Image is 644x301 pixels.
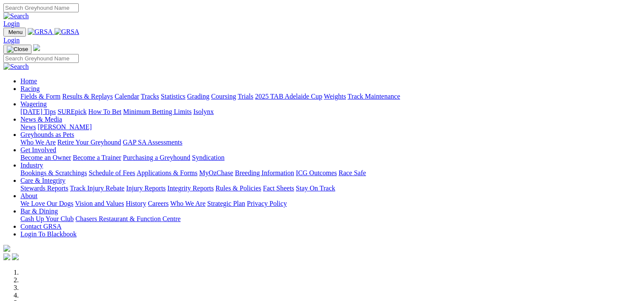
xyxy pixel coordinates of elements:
[3,12,29,20] img: Search
[57,108,86,115] a: SUREpick
[20,215,74,222] a: Cash Up Your Club
[126,200,146,207] a: History
[235,169,294,176] a: Breeding Information
[137,169,197,176] a: Applications & Forms
[20,123,641,131] div: News & Media
[126,185,166,192] a: Injury Reports
[20,230,77,238] a: Login To Blackbook
[193,108,214,115] a: Isolynx
[73,154,121,161] a: Become a Trainer
[20,93,60,100] a: Fields & Form
[9,29,23,35] span: Menu
[20,192,37,199] a: About
[20,185,68,192] a: Stewards Reports
[20,123,36,131] a: News
[167,185,214,192] a: Integrity Reports
[161,93,186,100] a: Statistics
[123,154,190,161] a: Purchasing a Greyhound
[296,185,335,192] a: Stay On Track
[70,185,124,192] a: Track Injury Rebate
[324,93,346,100] a: Weights
[20,93,641,100] div: Racing
[20,116,62,123] a: News & Media
[20,177,66,184] a: Care & Integrity
[20,108,641,116] div: Wagering
[89,108,122,115] a: How To Bet
[12,253,19,260] img: twitter.svg
[247,200,287,207] a: Privacy Policy
[123,139,183,146] a: GAP SA Assessments
[20,77,37,85] a: Home
[62,93,113,100] a: Results & Replays
[148,200,169,207] a: Careers
[20,85,40,92] a: Racing
[20,185,641,192] div: Care & Integrity
[20,169,87,176] a: Bookings & Scratchings
[338,169,366,176] a: Race Safe
[215,185,261,192] a: Rules & Policies
[348,93,400,100] a: Track Maintenance
[28,28,53,36] img: GRSA
[20,223,61,230] a: Contact GRSA
[123,108,192,115] a: Minimum Betting Limits
[170,200,206,207] a: Who We Are
[3,253,10,260] img: facebook.svg
[20,139,56,146] a: Who We Are
[57,139,121,146] a: Retire Your Greyhound
[20,146,56,153] a: Get Involved
[20,154,641,162] div: Get Involved
[255,93,322,100] a: 2025 TAB Adelaide Cup
[20,154,71,161] a: Become an Owner
[3,245,10,252] img: logo-grsa-white.png
[89,169,135,176] a: Schedule of Fees
[20,207,58,215] a: Bar & Dining
[37,123,92,131] a: [PERSON_NAME]
[20,169,641,177] div: Industry
[7,46,28,53] img: Close
[20,200,641,207] div: About
[75,200,124,207] a: Vision and Values
[3,37,20,44] a: Login
[20,131,74,138] a: Greyhounds as Pets
[20,139,641,146] div: Greyhounds as Pets
[187,93,209,100] a: Grading
[3,20,20,27] a: Login
[263,185,294,192] a: Fact Sheets
[33,44,40,51] img: logo-grsa-white.png
[20,108,56,115] a: [DATE] Tips
[238,93,253,100] a: Trials
[199,169,233,176] a: MyOzChase
[192,154,224,161] a: Syndication
[54,28,80,36] img: GRSA
[20,200,73,207] a: We Love Our Dogs
[3,3,79,12] input: Search
[3,54,79,63] input: Search
[141,93,159,100] a: Tracks
[211,93,236,100] a: Coursing
[20,162,43,169] a: Industry
[207,200,245,207] a: Strategic Plan
[20,215,641,223] div: Bar & Dining
[114,93,139,100] a: Calendar
[296,169,337,176] a: ICG Outcomes
[75,215,180,222] a: Chasers Restaurant & Function Centre
[3,45,31,54] button: Toggle navigation
[20,100,47,108] a: Wagering
[3,28,26,37] button: Toggle navigation
[3,63,29,71] img: Search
